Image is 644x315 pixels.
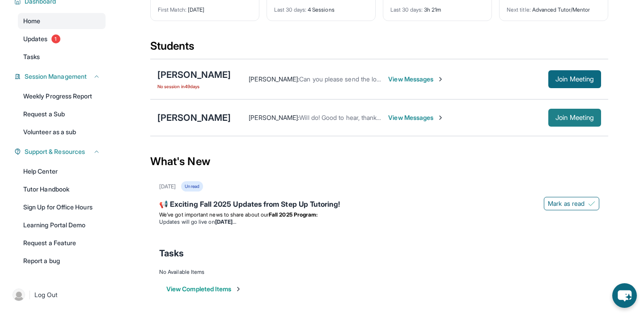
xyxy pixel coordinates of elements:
img: Chevron-Right [437,76,444,83]
a: Help Center [18,163,106,179]
div: 3h 21m [390,1,484,13]
span: Can you please send the log in info for our 5pm meeting ? [299,75,464,83]
span: Join Meeting [555,115,594,120]
span: [PERSON_NAME] : [249,114,299,121]
a: Learning Portal Demo [18,217,106,233]
a: Tutor Handbook [18,181,106,197]
span: Home [23,17,40,26]
a: Request a Sub [18,106,106,122]
span: First Match : [158,6,186,13]
div: [PERSON_NAME] [157,68,231,81]
div: Students [150,39,608,59]
span: 1 [51,34,60,43]
span: [PERSON_NAME] : [249,75,299,83]
a: Report a bug [18,253,106,269]
div: [DATE] [159,183,176,190]
span: No session in 49 days [157,83,231,90]
span: Last 30 days : [390,6,423,13]
img: user-img [13,289,25,301]
a: Volunteer as a sub [18,124,106,140]
strong: [DATE] [215,218,236,225]
a: Request a Feature [18,235,106,251]
div: [DATE] [158,1,252,13]
a: Weekly Progress Report [18,88,106,104]
span: Next title : [507,6,531,13]
span: View Messages [388,75,444,84]
a: Updates1 [18,31,106,47]
div: What's New [150,142,608,181]
span: Tasks [159,247,184,260]
a: Sign Up for Office Hours [18,199,106,215]
div: Advanced Tutor/Mentor [507,1,601,13]
span: Updates [23,34,48,43]
strong: Fall 2025 Program: [269,211,318,218]
button: Join Meeting [548,70,601,88]
span: Mark as read [548,199,585,208]
span: Support & Resources [25,147,85,156]
button: Support & Resources [21,147,100,156]
button: Join Meeting [548,109,601,127]
span: | [29,289,31,300]
span: Log Out [34,290,58,299]
div: Unread [181,181,203,192]
span: We’ve got important news to share about our [159,211,269,218]
li: Updates will go live on [159,218,599,226]
div: [PERSON_NAME] [157,111,231,124]
button: chat-button [612,283,637,308]
a: Tasks [18,49,106,65]
img: Mark as read [588,200,595,207]
span: Last 30 days : [274,6,306,13]
span: View Messages [388,113,444,122]
span: Will do! Good to hear, thank you! [299,114,390,121]
button: View Completed Items [166,285,242,294]
a: |Log Out [9,285,106,305]
a: Home [18,13,106,29]
div: 4 Sessions [274,1,368,13]
img: Chevron-Right [437,114,444,121]
button: Mark as read [544,197,599,210]
span: Join Meeting [555,77,594,82]
span: Session Management [25,72,87,81]
div: 📢 Exciting Fall 2025 Updates from Step Up Tutoring! [159,199,599,211]
span: Tasks [23,52,40,61]
div: No Available Items [159,268,599,276]
button: Session Management [21,72,100,81]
